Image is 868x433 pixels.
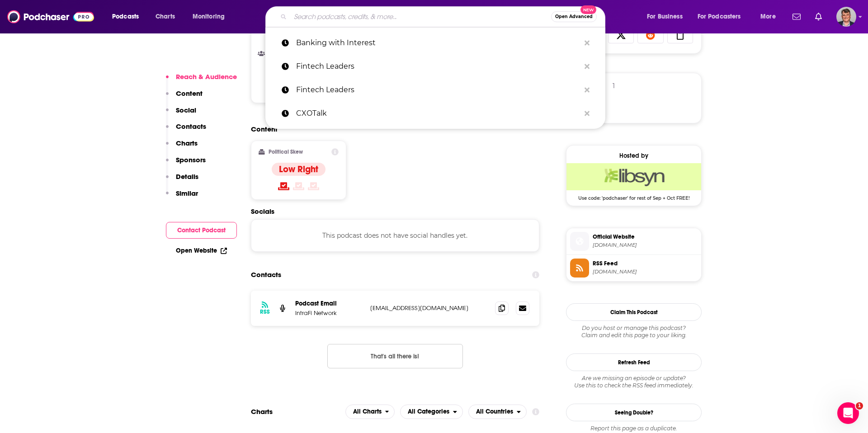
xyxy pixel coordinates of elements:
[468,405,527,419] button: open menu
[580,5,597,14] span: New
[176,189,198,198] p: Similar
[667,26,693,43] a: Copy Link
[836,7,856,27] img: User Profile
[150,9,180,24] a: Charts
[166,106,196,122] button: Social
[176,172,198,181] p: Details
[112,10,139,23] span: Podcasts
[566,190,701,201] span: Use code: 'podchaser' for rest of Sep + Oct FREE!
[811,9,826,24] a: Show notifications dropdown
[566,163,701,200] a: Libsyn Deal: Use code: 'podchaser' for rest of Sep + Oct FREE!
[176,89,203,98] p: Content
[251,125,532,133] h2: Content
[166,89,203,106] button: Content
[166,189,198,206] button: Similar
[345,405,395,419] h2: Platforms
[856,402,863,409] span: 1
[789,9,804,24] a: Show notifications dropdown
[176,247,227,254] a: Open Website
[327,344,463,368] button: Nothing here.
[593,233,698,241] span: Official Website
[260,308,270,315] h3: RSS
[566,152,701,160] div: Hosted by
[593,268,698,275] span: bankingwithinterest.libsyn.com
[166,122,206,139] button: Contacts
[476,409,513,415] span: All Countries
[166,222,237,239] button: Contact Podcast
[408,409,449,415] span: All Categories
[570,259,698,278] a: RSS Feed[DOMAIN_NAME]
[193,10,225,23] span: Monitoring
[156,10,175,23] span: Charts
[754,9,787,24] button: open menu
[692,9,754,24] button: open menu
[295,309,363,317] p: IntraFi Network
[641,9,694,24] button: open menu
[176,72,237,81] p: Reach & Audience
[296,102,580,125] p: CXOTalk
[836,7,856,27] button: Show profile menu
[166,172,198,189] button: Details
[186,9,236,24] button: open menu
[265,102,605,125] a: CXOTalk
[566,163,701,190] img: Libsyn Deal: Use code: 'podchaser' for rest of Sep + Oct FREE!
[7,8,94,25] img: Podchaser - Follow, Share and Rate Podcasts
[251,266,281,283] h2: Contacts
[570,232,698,251] a: Official Website[DOMAIN_NAME]
[613,82,615,90] div: 1
[166,139,198,155] button: Charts
[468,405,527,419] h2: Countries
[166,72,237,89] button: Reach & Audience
[647,10,683,23] span: For Business
[566,353,702,371] button: Refresh Feed
[370,304,488,312] p: [EMAIL_ADDRESS][DOMAIN_NAME]
[296,31,580,55] p: Banking with Interest
[106,9,151,24] button: open menu
[637,26,664,43] a: Share on Reddit
[836,7,856,27] span: Logged in as AndyShane
[259,79,532,95] button: Show More
[251,207,539,216] h2: Socials
[837,402,859,424] iframe: Intercom live chat
[608,26,634,43] a: Share on X/Twitter
[566,425,702,432] div: Report this page as a duplicate.
[593,259,698,268] span: RSS Feed
[176,155,206,164] p: Sponsors
[265,78,605,102] a: Fintech Leaders
[296,55,580,78] p: Fintech Leaders
[555,14,593,19] span: Open Advanced
[566,375,702,389] div: Are we missing an episode or update? Use this to check the RSS feed immediately.
[274,6,614,27] div: Search podcasts, credits, & more...
[176,139,198,147] p: Charts
[345,405,395,419] button: open menu
[566,303,702,321] button: Claim This Podcast
[166,155,206,172] button: Sponsors
[760,10,776,23] span: More
[269,149,303,155] h2: Political Skew
[566,404,702,421] a: Seeing Double?
[279,164,318,175] h4: Low Right
[566,325,702,339] div: Claim and edit this page to your liking.
[400,405,463,419] h2: Categories
[400,405,463,419] button: open menu
[296,78,580,102] p: Fintech Leaders
[265,31,605,55] a: Banking with Interest
[290,9,551,24] input: Search podcasts, credits, & more...
[551,11,597,22] button: Open AdvancedNew
[251,219,539,252] div: This podcast does not have social handles yet.
[251,407,273,416] h2: Charts
[698,10,741,23] span: For Podcasters
[259,51,311,56] h3: Ethnicities
[176,122,206,131] p: Contacts
[593,242,698,249] span: bankingwithinterest.libsyn.com
[566,325,702,332] span: Do you host or manage this podcast?
[176,106,196,114] p: Social
[265,55,605,78] a: Fintech Leaders
[295,300,363,307] p: Podcast Email
[353,409,382,415] span: All Charts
